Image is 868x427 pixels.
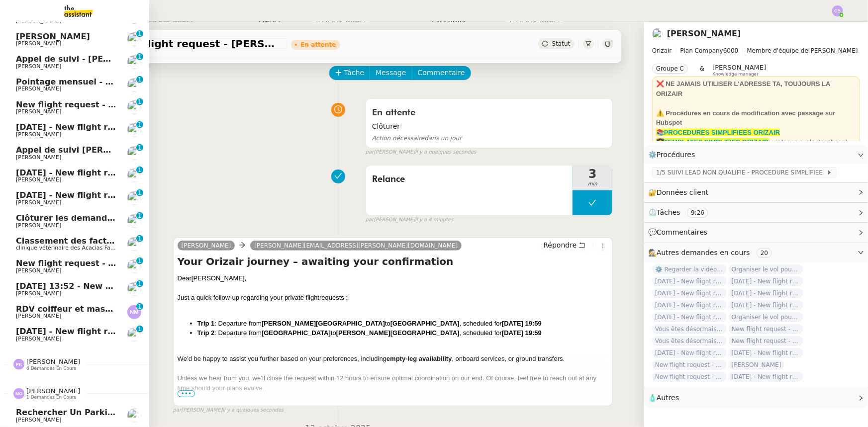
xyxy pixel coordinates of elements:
[26,358,80,365] span: [PERSON_NAME]
[173,406,182,415] span: par
[652,64,688,74] nz-tag: Groupe C
[376,67,406,79] span: Message
[729,360,784,370] span: [PERSON_NAME]
[747,47,809,54] span: Membre d'équipe de
[656,109,836,127] strong: ⚠️ Procédures en cours de modification avec passage sur Hubspot
[222,406,284,415] span: il y a quelques secondes
[543,240,577,250] span: Répondre
[723,47,739,54] span: 6000
[712,72,759,77] span: Knowledge manager
[16,131,61,138] span: [PERSON_NAME]
[657,188,709,196] span: Données client
[16,236,194,246] span: Classement des factures - octobre 2025
[16,290,61,297] span: [PERSON_NAME]
[127,146,141,160] img: users%2FW4OQjB9BRtYK2an7yusO0WsYLsD3%2Favatar%2F28027066-518b-424c-8476-65f2e549ac29
[138,121,142,130] p: 1
[366,148,477,157] small: [PERSON_NAME]
[16,122,221,132] span: [DATE] - New flight request - [PERSON_NAME]
[136,212,143,219] nz-badge-sup: 1
[173,406,284,415] small: [PERSON_NAME]
[757,248,772,258] nz-tag: 20
[197,320,215,327] strong: Trip 1
[648,394,679,402] span: 🧴
[178,294,319,301] span: Just a quick follow-up regarding your private flight
[178,355,386,362] span: We’d be happy to assist you further based on your preferences, including
[136,303,143,310] nz-badge-sup: 1
[652,312,727,322] span: [DATE] - New flight request - [PERSON_NAME]
[644,223,868,242] div: 💬Commentaires
[16,199,61,206] span: [PERSON_NAME]
[16,176,61,183] span: [PERSON_NAME]
[138,280,142,289] p: 1
[656,129,780,136] a: 📚PROCEDURES SIMPLIFIEES ORIZAIR
[700,64,704,77] span: &
[136,257,143,264] nz-badge-sup: 1
[136,121,143,128] nz-badge-sup: 1
[16,54,193,64] span: Appel de suivi - [PERSON_NAME]ventes
[136,30,143,37] nz-badge-sup: 1
[652,288,727,298] span: [DATE] - New flight request - [PERSON_NAME]
[127,214,141,228] img: users%2FW4OQjB9BRtYK2an7yusO0WsYLsD3%2Favatar%2F28027066-518b-424c-8476-65f2e549ac29
[452,355,565,362] span: , onboard services, or ground transfers.
[16,222,61,229] span: [PERSON_NAME]
[370,66,412,80] button: Message
[729,276,803,286] span: [DATE] - New flight request - [PERSON_NAME]
[329,66,371,80] button: Tâche
[178,273,609,283] div: [PERSON_NAME],
[652,264,727,274] span: ⚙️ Regarder la vidéo Loom HubSpot
[16,32,90,41] span: [PERSON_NAME]
[16,63,61,70] span: [PERSON_NAME]
[573,180,612,188] span: min
[127,328,141,342] img: users%2FC9SBsJ0duuaSgpQFj5LgoEX8n0o2%2Favatar%2Fec9d51b8-9413-4189-adfb-7be4d8c96a3c
[644,388,868,408] div: 🧴Autres
[16,40,61,47] span: [PERSON_NAME]
[16,154,61,161] span: [PERSON_NAME]
[136,76,143,83] nz-badge-sup: 1
[178,390,195,397] span: •••
[26,387,80,395] span: [PERSON_NAME]
[136,167,143,173] nz-badge-sup: 1
[16,213,159,223] span: Clôturer les demandes en cours
[178,274,192,282] span: Dear
[656,80,830,97] strong: ❌ NE JAMAIS UTILISER L'ADRESSE TA, TOUJOURS LA ORIZAIR
[657,151,695,159] span: Procédures
[656,168,827,177] span: 1/5 SUIVI LEAD NON QUALIFIE - PROCEDURE SIMPLIFIEE
[573,168,612,180] span: 3
[644,243,868,262] div: 🕵️Autres demandes en cours 20
[136,98,143,105] nz-badge-sup: 1
[729,324,803,334] span: New flight request - [PERSON_NAME]
[136,326,143,333] nz-badge-sup: 1
[127,169,141,182] img: users%2FC9SBsJ0duuaSgpQFj5LgoEX8n0o2%2Favatar%2Fec9d51b8-9413-4189-adfb-7be4d8c96a3c
[127,305,141,319] img: svg
[262,329,331,337] strong: [GEOGRAPHIC_DATA]
[648,228,712,236] span: 💬
[136,53,143,60] nz-badge-sup: 1
[656,138,769,146] a: 👩‍💻TEMPLATES SIMPLIFIES ORIZAIR
[366,216,454,224] small: [PERSON_NAME]
[652,348,727,358] span: [DATE] - New flight request - [PERSON_NAME]
[127,32,141,46] img: users%2FC9SBsJ0duuaSgpQFj5LgoEX8n0o2%2Favatar%2Fec9d51b8-9413-4189-adfb-7be4d8c96a3c
[67,39,283,49] span: [DATE] - New flight request - [PERSON_NAME]
[372,108,415,117] span: En attente
[127,123,141,137] img: users%2FC9SBsJ0duuaSgpQFj5LgoEX8n0o2%2Favatar%2Fec9d51b8-9413-4189-adfb-7be4d8c96a3c
[687,208,708,218] nz-tag: 9:26
[540,240,589,251] button: Répondre
[680,47,723,54] span: Plan Company
[657,228,707,236] span: Commentaires
[138,30,142,39] p: 1
[415,148,476,157] span: il y a quelques secondes
[138,303,142,312] p: 1
[652,300,727,310] span: [DATE] - New flight request - [PERSON_NAME]
[502,320,542,327] strong: [DATE] 19:59
[832,5,843,16] img: svg
[178,293,609,303] div: requests :
[16,336,61,342] span: [PERSON_NAME]
[16,304,194,314] span: RDV coiffeur et massage - octobre 2025
[366,148,374,157] span: par
[657,394,679,402] span: Autres
[197,319,609,329] li: : Departure from to , scheduled for
[127,78,141,92] img: users%2FME7CwGhkVpexbSaUxoFyX6OhGQk2%2Favatar%2Fe146a5d2-1708-490f-af4b-78e736222863
[729,264,803,274] span: Organiser le vol pour [PERSON_NAME]
[652,360,727,370] span: New flight request - [PERSON_NAME]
